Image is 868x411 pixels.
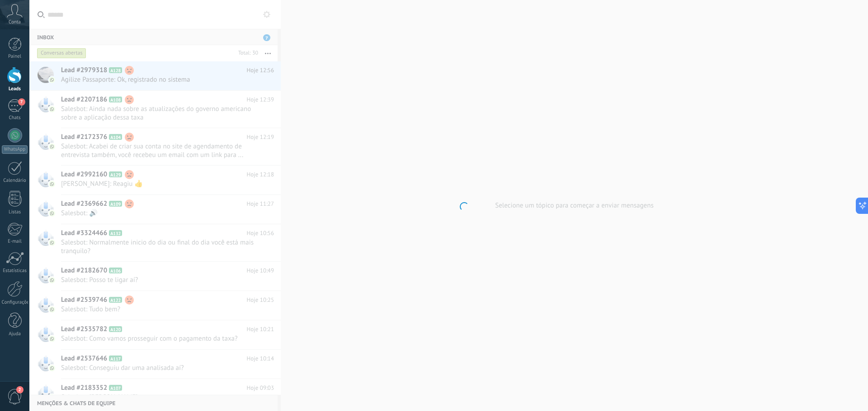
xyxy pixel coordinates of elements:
[2,86,28,92] div: Leads
[18,98,25,106] span: 7
[2,268,28,274] div: Estatísticas
[2,54,28,60] div: Painel
[2,239,28,245] div: E-mail
[9,19,21,25] span: Conta
[2,115,28,121] div: Chats
[2,145,28,154] div: WhatsApp
[2,178,28,184] div: Calendário
[2,300,28,305] div: Configurações
[2,331,28,337] div: Ajuda
[16,386,24,393] span: 2
[2,209,28,215] div: Listas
